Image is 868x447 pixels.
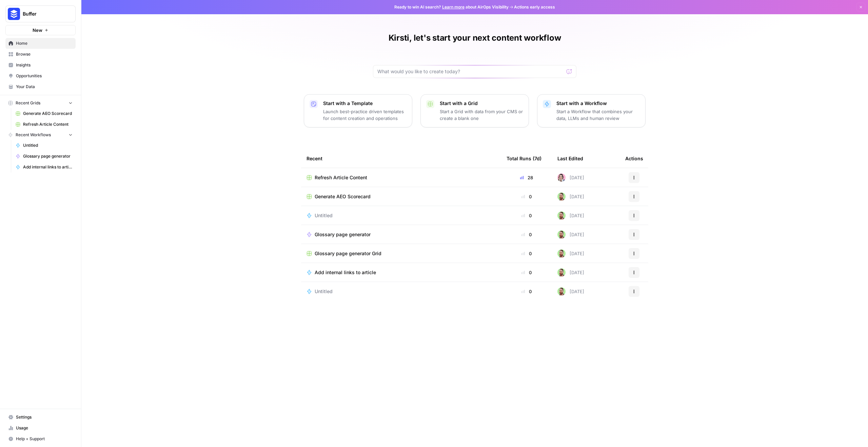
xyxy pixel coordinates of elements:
[16,73,73,79] span: Opportunities
[5,38,76,49] a: Home
[557,230,584,239] div: [DATE]
[557,268,566,277] img: h0tmkl8gkwk0b1sam96cuweejb2d
[307,149,496,168] div: Recent
[557,192,566,201] img: h0tmkl8gkwk0b1sam96cuweejb2d
[315,193,371,200] span: Generate AEO Scorecard
[315,250,381,257] span: Glossary page generator Grid
[507,288,547,295] div: 0
[307,269,496,276] a: Add internal links to article
[307,193,496,200] a: Generate AEO Scorecard
[5,412,76,423] a: Settings
[5,81,76,92] a: Your Data
[315,231,371,238] span: Glossary page generator
[304,94,412,127] button: Start with a TemplateLaunch best-practice driven templates for content creation and operations
[5,423,76,433] a: Usage
[389,33,561,43] h1: Kirsti, let's start your next content workflow
[23,164,73,170] span: Add internal links to article
[557,211,566,220] img: h0tmkl8gkwk0b1sam96cuweejb2d
[33,27,42,34] span: New
[23,110,73,117] span: Generate AEO Scorecard
[556,100,640,107] p: Start with a Workflow
[557,249,566,258] img: h0tmkl8gkwk0b1sam96cuweejb2d
[16,414,73,420] span: Settings
[557,287,566,296] img: h0tmkl8gkwk0b1sam96cuweejb2d
[442,4,465,9] a: Learn more
[507,149,541,168] div: Total Runs (7d)
[13,151,76,162] a: Glossary page generator
[5,433,76,444] button: Help + Support
[557,174,584,182] div: [DATE]
[507,250,547,257] div: 0
[16,40,73,46] span: Home
[13,119,76,130] a: Refresh Article Content
[557,249,584,258] div: [DATE]
[307,231,496,238] a: Glossary page generator
[323,100,407,107] p: Start with a Template
[557,174,566,182] img: 7qegyrliwuqjl22pzvdeloi1adlp
[323,108,407,122] p: Launch best-practice driven templates for content creation and operations
[5,70,76,81] a: Opportunities
[307,288,496,295] a: Untitled
[557,149,583,168] div: Last Edited
[556,108,640,122] p: Start a Workflow that combines your data, LLMs and human review
[5,60,76,70] a: Insights
[5,98,76,108] button: Recent Grids
[13,162,76,172] a: Add internal links to article
[440,108,523,122] p: Start a Grid with data from your CMS or create a blank one
[557,230,566,239] img: h0tmkl8gkwk0b1sam96cuweejb2d
[507,269,547,276] div: 0
[557,211,584,220] div: [DATE]
[5,25,76,35] button: New
[16,132,51,138] span: Recent Workflows
[394,4,509,10] span: Ready to win AI search? about AirOps Visibility
[5,130,76,140] button: Recent Workflows
[315,212,333,219] span: Untitled
[315,174,367,181] span: Refresh Article Content
[307,212,496,219] a: Untitled
[507,193,547,200] div: 0
[377,68,564,75] input: What would you like to create today?
[420,94,529,127] button: Start with a GridStart a Grid with data from your CMS or create a blank one
[16,62,73,68] span: Insights
[23,121,73,127] span: Refresh Article Content
[537,94,646,127] button: Start with a WorkflowStart a Workflow that combines your data, LLMs and human review
[625,149,643,168] div: Actions
[16,425,73,431] span: Usage
[507,212,547,219] div: 0
[315,269,376,276] span: Add internal links to article
[16,100,40,106] span: Recent Grids
[16,51,73,57] span: Browse
[23,11,64,17] span: Buffer
[16,84,73,90] span: Your Data
[8,8,20,20] img: Buffer Logo
[307,174,496,181] a: Refresh Article Content
[307,250,496,257] a: Glossary page generator Grid
[557,287,584,296] div: [DATE]
[315,288,333,295] span: Untitled
[507,231,547,238] div: 0
[13,108,76,119] a: Generate AEO Scorecard
[557,192,584,201] div: [DATE]
[16,436,73,442] span: Help + Support
[23,142,73,148] span: Untitled
[440,100,523,107] p: Start with a Grid
[514,4,555,10] span: Actions early access
[557,268,584,277] div: [DATE]
[5,49,76,60] a: Browse
[13,140,76,151] a: Untitled
[507,174,547,181] div: 28
[5,5,76,22] button: Workspace: Buffer
[23,153,73,159] span: Glossary page generator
